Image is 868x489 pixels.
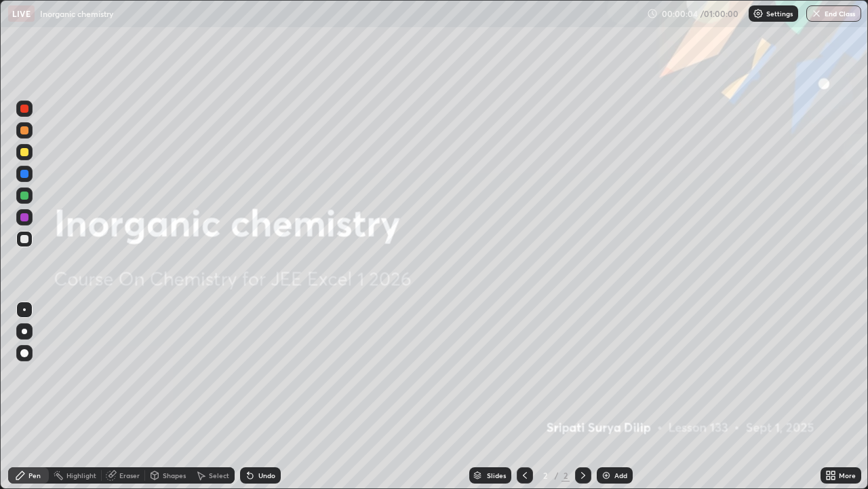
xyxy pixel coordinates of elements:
div: More [839,472,856,479]
div: / [555,471,559,479]
button: End Class [806,5,861,22]
p: Inorganic chemistry [40,8,113,19]
img: add-slide-button [601,470,612,481]
div: Shapes [163,472,186,479]
div: Pen [28,472,41,479]
div: Add [614,472,627,479]
div: Undo [258,472,275,479]
img: class-settings-icons [753,8,764,19]
img: end-class-cross [811,8,822,19]
div: 2 [538,471,552,479]
p: LIVE [12,8,31,19]
div: Highlight [66,472,96,479]
p: Settings [766,10,793,17]
div: Select [209,472,229,479]
div: Slides [487,472,506,479]
div: 2 [561,469,570,482]
div: Eraser [119,472,140,479]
